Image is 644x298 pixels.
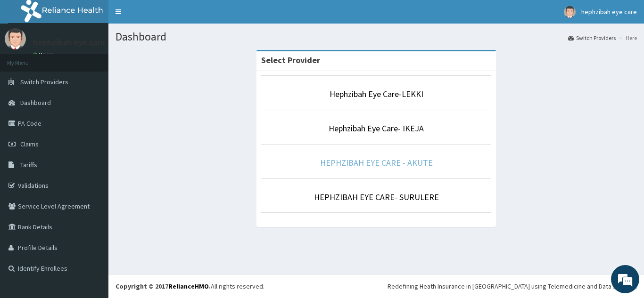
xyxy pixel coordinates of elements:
span: Switch Providers [20,78,68,86]
a: Online [33,51,56,58]
a: HEPHZIBAH EYE CARE - AKUTE [320,157,433,168]
footer: All rights reserved. [108,274,644,298]
a: HEPHZIBAH EYE CARE- SURULERE [314,192,439,202]
img: User Image [564,6,576,18]
p: hephzibah eye care [33,38,105,47]
a: Switch Providers [568,34,616,42]
a: Hephzibah Eye Care-LEKKI [330,89,423,99]
h1: Dashboard [116,31,637,43]
a: RelianceHMO [168,282,209,290]
span: Dashboard [20,98,51,107]
div: Redefining Heath Insurance in [GEOGRAPHIC_DATA] using Telemedicine and Data Science! [388,282,637,291]
span: Claims [20,140,39,148]
strong: Copyright © 2017 . [116,282,211,290]
span: Tariffs [20,161,37,169]
img: User Image [5,28,26,49]
span: hephzibah eye care [581,8,637,16]
a: Hephzibah Eye Care- IKEJA [329,123,424,134]
strong: Select Provider [261,55,320,65]
li: Here [617,34,637,42]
